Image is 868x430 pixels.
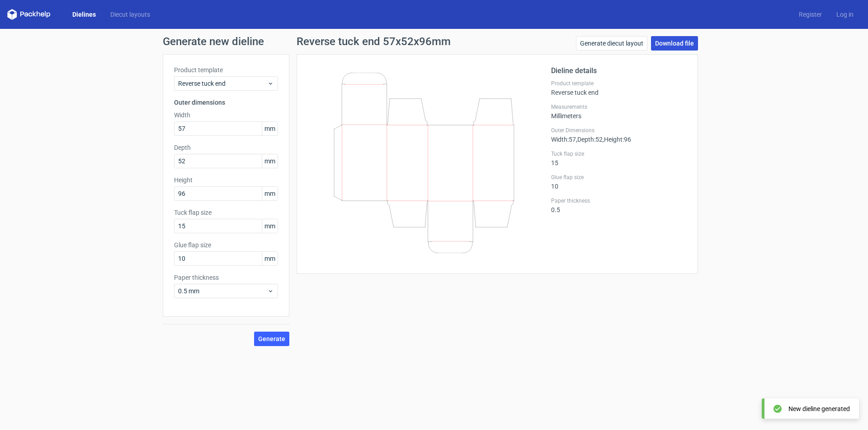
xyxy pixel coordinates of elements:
[262,252,278,265] span: mm
[174,98,278,107] h3: Outer dimensions
[65,10,103,19] a: Dielines
[174,111,278,120] label: Width
[163,36,705,47] h1: Generate new dieline
[551,80,687,87] label: Product template
[576,136,603,143] span: , Depth : 52
[551,197,687,204] label: Paper thickness
[551,174,687,190] div: 10
[174,208,278,217] label: Tuck flap size
[262,122,278,135] span: mm
[551,150,687,166] div: 15
[103,10,157,19] a: Diecut layouts
[174,65,278,74] label: Product template
[254,332,289,346] button: Generate
[551,80,687,96] div: Reverse tuck end
[788,404,850,413] div: New dieline generated
[603,136,631,143] span: , Height : 96
[651,36,698,51] a: Download file
[576,36,647,51] a: Generate diecut layout
[174,143,278,152] label: Depth
[174,240,278,250] label: Glue flap size
[551,127,687,134] label: Outer Dimensions
[258,336,285,342] span: Generate
[551,65,687,76] h2: Dieline details
[297,36,451,47] h1: Reverse tuck end 57x52x96mm
[551,174,687,181] label: Glue flap size
[174,273,278,282] label: Paper thickness
[262,154,278,168] span: mm
[551,150,687,157] label: Tuck flap size
[551,103,687,111] label: Measurements
[551,197,687,213] div: 0.5
[178,287,267,296] span: 0.5 mm
[551,136,576,143] span: Width : 57
[262,219,278,233] span: mm
[829,10,861,19] a: Log in
[178,79,267,88] span: Reverse tuck end
[792,10,829,19] a: Register
[551,103,687,120] div: Millimeters
[262,187,278,200] span: mm
[174,176,278,185] label: Height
